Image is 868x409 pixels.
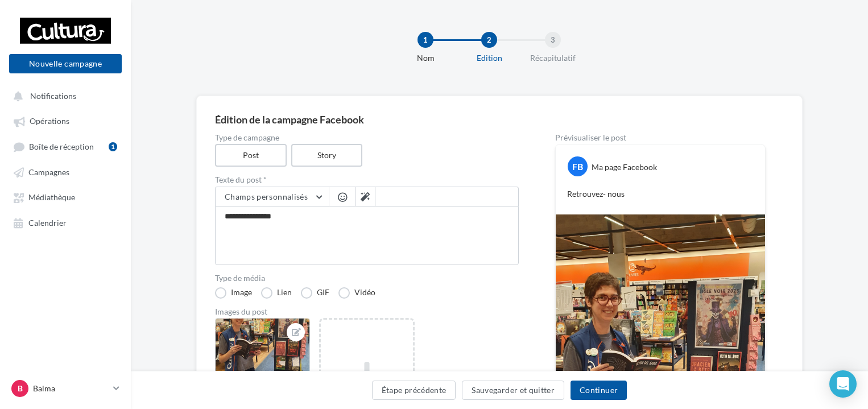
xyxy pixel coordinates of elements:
span: B [18,383,23,394]
div: Édition de la campagne Facebook [215,114,784,125]
label: Lien [261,287,292,299]
label: Type de média [215,274,519,282]
label: Type de campagne [215,134,519,142]
button: Continuer [571,381,627,400]
label: Post [215,144,287,167]
span: Médiathèque [28,193,75,203]
div: Récapitulatif [516,52,589,64]
div: Edition [453,52,526,64]
div: Nom [389,52,462,64]
label: Texte du post * [215,176,519,184]
span: Campagnes [28,167,69,177]
button: Nouvelle campagne [9,54,122,73]
p: Balma [33,383,109,394]
div: Prévisualiser le post [555,134,766,142]
a: B Balma [9,378,122,399]
a: Boîte de réception1 [7,136,124,157]
div: 1 [418,32,433,48]
a: Opérations [7,110,124,131]
button: Champs personnalisés [216,187,329,206]
p: Retrouvez- nous [567,188,754,200]
span: Calendrier [28,218,67,228]
a: Calendrier [7,212,124,233]
span: Champs personnalisés [225,192,308,201]
a: Campagnes [7,162,124,182]
label: Story [291,144,363,167]
div: 1 [109,142,117,151]
span: Boîte de réception [29,142,94,151]
div: 3 [545,32,561,48]
span: Opérations [30,117,69,126]
div: Images du post [215,308,519,316]
label: GIF [301,287,329,299]
button: Notifications [7,85,119,106]
button: Sauvegarder et quitter [462,381,564,400]
span: Notifications [30,91,76,101]
div: Ma page Facebook [592,162,657,173]
button: Étape précédente [372,381,456,400]
a: Médiathèque [7,187,124,207]
div: Open Intercom Messenger [829,370,857,398]
label: Vidéo [338,287,375,299]
div: 2 [481,32,497,48]
div: FB [568,156,588,176]
label: Image [215,287,252,299]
